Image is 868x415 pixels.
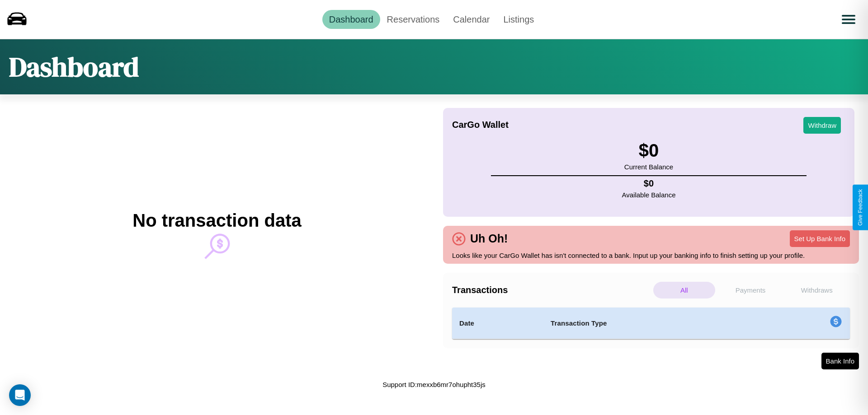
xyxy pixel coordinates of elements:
[496,10,541,29] a: Listings
[821,353,859,369] button: Bank Info
[382,378,486,391] p: Support ID: mexxb6mr7ohupht35js
[446,10,496,29] a: Calendar
[836,7,861,32] button: Open menu
[9,384,31,406] div: Open Intercom Messenger
[803,117,841,134] button: Withdraw
[790,230,850,247] button: Set Up Bank Info
[452,249,850,261] p: Looks like your CarGo Wallet has isn't connected to a bank. Input up your banking info to finish ...
[9,48,139,85] h1: Dashboard
[624,140,673,161] h3: $ 0
[653,282,715,298] p: All
[622,189,676,201] p: Available Balance
[466,232,512,245] h4: Uh Oh!
[622,178,676,189] h4: $ 0
[551,318,756,329] h4: Transaction Type
[452,120,509,130] h4: CarGo Wallet
[786,282,848,298] p: Withdraws
[322,10,380,29] a: Dashboard
[380,10,447,29] a: Reservations
[720,282,782,298] p: Payments
[459,318,536,329] h4: Date
[132,210,301,231] h2: No transaction data
[452,308,850,339] table: simple table
[857,189,863,226] div: Give Feedback
[624,161,673,173] p: Current Balance
[452,285,651,295] h4: Transactions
